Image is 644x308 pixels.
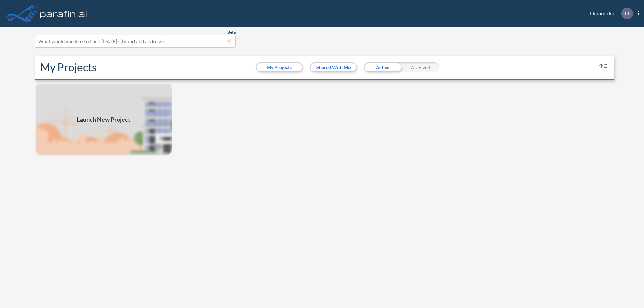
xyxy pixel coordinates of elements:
[77,115,130,124] span: Launch New Project
[580,8,639,19] div: Dinamicka
[227,29,236,35] span: Beta
[598,62,609,73] button: sort
[40,61,97,74] h2: My Projects
[625,10,629,16] p: D
[35,83,172,156] a: Launch New Project
[257,63,302,71] button: My Projects
[35,83,172,156] img: add
[311,63,356,71] button: Shared With Me
[39,7,88,20] img: logo
[364,62,401,72] div: Active
[401,62,439,72] div: Archived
